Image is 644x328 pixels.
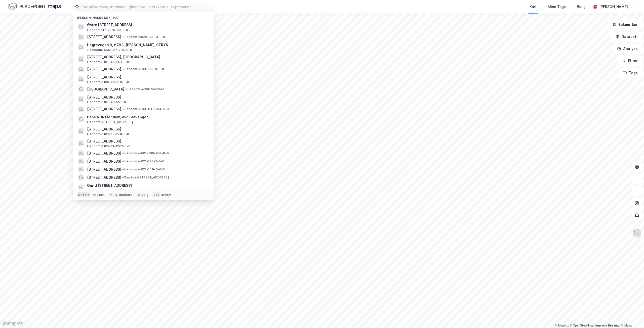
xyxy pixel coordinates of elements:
[87,80,129,84] span: Eiendom • 1108-29-310-0-0
[87,132,129,136] span: Eiendom • 1103-13-270-0-0
[122,175,124,179] span: •
[122,67,124,71] span: •
[87,28,128,32] span: Eiendom • 4213-28-93-0-0
[87,66,121,72] span: [STREET_ADDRESS]
[555,324,569,327] a: Mapbox
[122,175,169,179] span: Område • [STREET_ADDRESS]
[122,35,165,39] span: Eiendom • 4620-38-13-0-0
[87,48,89,52] span: •
[577,4,586,10] div: Bolig
[87,158,121,164] span: [STREET_ADDRESS]
[87,150,121,156] span: [STREET_ADDRESS]
[87,22,208,28] span: Østre [STREET_ADDRESS]
[125,87,127,91] span: •
[77,192,91,197] div: Ctrl + k
[87,166,121,172] span: [STREET_ADDRESS]
[122,67,164,71] span: Eiendom • 1108-50-18-0-0
[87,120,133,124] span: Eiendom • [STREET_ADDRESS]
[79,3,214,11] input: Søk på adresse, matrikkel, gårdeiere, leietakere eller personer
[530,4,537,10] div: Kart
[87,189,131,193] span: Eiendom • 4621-44-199-0-0
[618,56,642,66] button: Filter
[122,35,124,39] span: •
[122,107,169,111] span: Eiendom • 1108-111-1204-0-0
[87,54,208,60] span: [STREET_ADDRESS], [GEOGRAPHIC_DATA]
[87,94,208,100] span: [STREET_ADDRESS]
[92,193,105,197] div: nytt søk
[125,87,165,91] span: Eiendom • 4306 Sandnes
[619,304,644,328] div: Kontrollprogram for chat
[122,151,169,155] span: Eiendom • 4601-166-952-0-0
[161,193,172,197] div: avbryt
[122,159,165,163] span: Eiendom • 4621-128-3-0-0
[87,86,124,92] span: [GEOGRAPHIC_DATA]
[142,193,149,197] div: velg
[608,20,642,30] button: Bokmerker
[119,193,132,197] div: markere
[619,304,644,328] iframe: Chat Widget
[87,106,121,112] span: [STREET_ADDRESS]
[87,126,208,132] span: [STREET_ADDRESS]
[2,321,24,326] a: Mapbox homepage
[122,167,165,171] span: Eiendom • 4621-149-6-0-0
[87,114,208,120] span: Bane NOR Eiendom, avd Stavanger
[613,44,642,54] button: Analyse
[619,68,642,78] button: Tags
[87,34,121,40] span: [STREET_ADDRESS]
[595,324,620,327] a: Improve this map
[570,324,594,327] a: OpenStreetMap
[8,2,61,11] img: logo.f888ab2527a4732fd821a326f86c7f29.svg
[122,167,124,171] span: •
[122,151,124,155] span: •
[87,174,121,180] span: [STREET_ADDRESS]
[87,138,208,144] span: [STREET_ADDRESS]
[87,74,208,80] span: [STREET_ADDRESS]
[599,4,628,10] div: [PERSON_NAME]
[73,12,214,21] div: [PERSON_NAME] søk (100)
[152,192,160,197] div: esc
[122,107,124,111] span: •
[548,4,566,10] div: Mine Tags
[87,100,130,104] span: Eiendom • 1101-46-606-0-0
[87,42,168,48] span: Hegrevegen 8, 6783, [PERSON_NAME], STRYN
[87,144,130,148] span: Eiendom • 1103-21-1262-0-0
[87,182,208,189] span: Gurid [STREET_ADDRESS]
[87,48,132,52] span: Eiendom • 4651-57-295-0-0
[632,228,642,238] img: Z
[611,32,642,42] button: Datasett
[122,159,124,163] span: •
[87,60,129,64] span: Eiendom • 1101-46-581-0-0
